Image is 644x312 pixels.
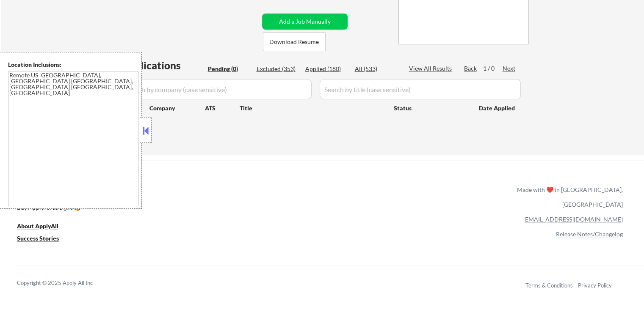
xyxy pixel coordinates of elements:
div: Location Inclusions: [8,60,138,69]
div: Buy ApplyAll as a gift 🎁 [17,205,102,211]
a: Refer & earn free applications 👯‍♀️ [17,194,340,203]
div: Status [394,100,467,115]
div: 1 / 0 [483,64,503,73]
a: Success Stories [17,234,70,244]
div: ATS [205,104,240,112]
input: Search by company (case sensitive) [121,79,312,99]
div: Title [240,104,386,112]
div: Next [503,64,516,73]
div: Made with ❤️ in [GEOGRAPHIC_DATA], [GEOGRAPHIC_DATA] [514,182,623,212]
u: Success Stories [17,235,59,242]
div: Applications [121,60,205,71]
div: Date Applied [479,104,516,112]
a: Terms & Conditions [525,282,573,289]
input: Search by title (case sensitive) [320,79,521,99]
button: Add a Job Manually [262,14,348,30]
a: Privacy Policy [578,282,612,289]
div: View All Results [409,64,454,73]
div: Applied (180) [305,65,348,73]
div: Pending (0) [208,65,250,73]
a: About ApplyAll [17,222,70,232]
a: [EMAIL_ADDRESS][DOMAIN_NAME] [523,216,623,223]
u: About ApplyAll [17,222,58,230]
button: Download Resume [263,32,326,51]
div: Company [149,104,205,112]
div: Back [464,64,478,73]
div: All (533) [355,65,397,73]
div: Excluded (353) [257,65,299,73]
a: Release Notes/Changelog [556,230,623,238]
div: Copyright © 2025 Apply All Inc [17,279,114,287]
